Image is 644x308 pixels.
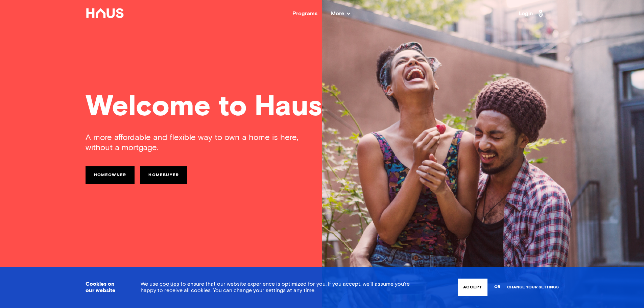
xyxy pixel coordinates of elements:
span: We use to ensure that our website experience is optimized for you. If you accept, we’ll assume yo... [141,281,410,293]
a: Login [519,8,545,19]
div: A more affordable and flexible way to own a home is here, without a mortgage. [86,133,322,153]
span: or [494,281,500,293]
a: Homebuyer [140,166,187,184]
a: cookies [160,281,179,287]
div: Welcome to Haus [86,93,559,122]
span: More [331,11,350,16]
h3: Cookies on our website [86,281,124,294]
a: Programs [292,11,317,16]
a: Change your settings [507,285,559,290]
button: Accept [458,279,487,296]
a: Homeowner [86,166,135,184]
